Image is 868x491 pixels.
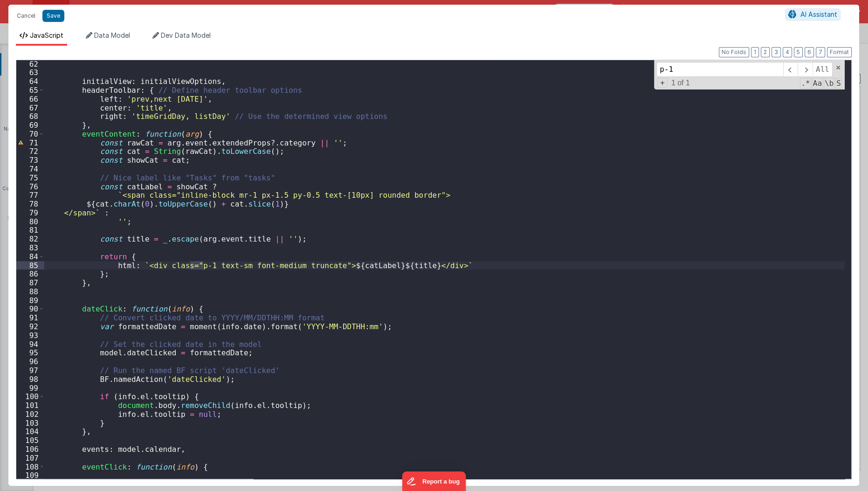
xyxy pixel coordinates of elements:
button: Format [827,47,852,57]
div: 103 [16,419,44,428]
button: 3 [772,47,781,57]
div: 92 [16,322,44,331]
div: 87 [16,278,44,287]
div: 70 [16,130,44,138]
div: 85 [16,261,44,270]
button: 7 [816,47,825,57]
div: 71 [16,138,44,147]
button: 6 [805,47,814,57]
div: 62 [16,60,44,69]
input: Search for [656,62,783,77]
div: 84 [16,252,44,261]
div: 90 [16,304,44,313]
div: 74 [16,165,44,173]
div: 95 [16,348,44,357]
div: 63 [16,68,44,77]
button: No Folds [719,47,749,57]
div: 107 [16,454,44,463]
span: Search In Selection [835,78,842,89]
span: RegExp Search [800,78,811,89]
div: 96 [16,357,44,366]
div: 75 [16,173,44,182]
div: 83 [16,243,44,252]
div: 88 [16,287,44,296]
div: 98 [16,375,44,384]
div: 72 [16,147,44,156]
div: 106 [16,445,44,454]
span: 1 of 1 [668,79,694,87]
div: 93 [16,331,44,340]
div: 68 [16,112,44,121]
button: Cancel [12,9,40,22]
div: 64 [16,77,44,86]
button: Save [42,10,64,22]
button: 2 [761,47,770,57]
span: JavaScript [30,31,63,39]
div: 67 [16,104,44,112]
div: 94 [16,340,44,349]
div: 104 [16,427,44,436]
button: 4 [783,47,792,57]
div: 99 [16,384,44,393]
div: 97 [16,366,44,375]
div: 76 [16,182,44,191]
span: Data Model [94,31,130,39]
div: 80 [16,217,44,226]
div: 78 [16,200,44,208]
div: 89 [16,296,44,305]
span: Alt-Enter [813,62,833,77]
div: 77 [16,191,44,200]
iframe: Marker.io feedback button [402,471,466,491]
div: 101 [16,401,44,410]
div: 91 [16,313,44,322]
button: 5 [794,47,803,57]
button: 1 [751,47,759,57]
div: 105 [16,436,44,445]
div: 108 [16,463,44,471]
span: AI Assistant [800,10,837,18]
div: 102 [16,410,44,419]
div: 81 [16,226,44,235]
button: AI Assistant [785,8,840,21]
div: 66 [16,95,44,104]
div: 82 [16,235,44,243]
div: 73 [16,156,44,165]
div: 65 [16,86,44,95]
div: 109 [16,471,44,480]
span: Dev Data Model [161,31,211,39]
div: 69 [16,121,44,130]
div: 79 [16,208,44,217]
span: Toggel Replace mode [657,78,668,88]
div: 86 [16,270,44,278]
span: CaseSensitive Search [812,78,823,89]
span: Whole Word Search [824,78,834,89]
div: 100 [16,392,44,401]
